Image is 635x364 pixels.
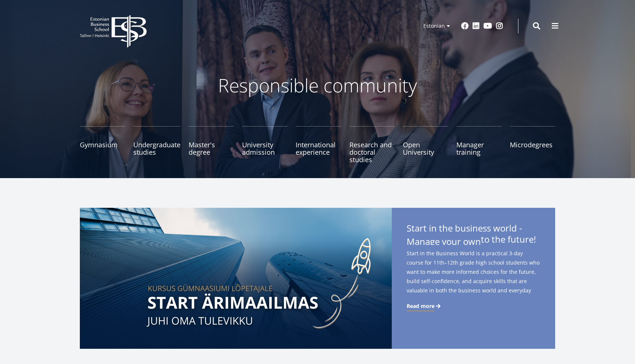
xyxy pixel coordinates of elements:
[296,126,341,163] a: International experience
[403,126,448,163] a: Open University
[481,233,536,245] font: to the future!
[296,140,336,157] font: International experience
[407,250,540,303] font: Start in the Business World is a practical 3-day course for 11th–12th grade high school students ...
[133,140,180,157] font: Undergraduate studies
[510,140,553,149] font: Microdegrees
[218,73,417,98] font: Responsible community
[80,208,392,349] img: Start in the business world
[80,126,125,163] a: Gymnasium
[133,126,180,163] a: Undergraduate studies
[407,302,442,310] a: Read more
[80,140,118,149] font: Gymnasium
[510,126,555,163] a: Microdegrees
[242,126,287,163] a: University admission
[456,140,484,157] font: Manager training
[189,126,234,163] a: Master's degree
[189,140,215,157] font: Master's degree
[349,126,395,163] a: Research and doctoral studies
[242,140,275,157] font: University admission
[349,140,392,164] font: Research and doctoral studies
[456,126,502,163] a: Manager training
[403,140,434,157] font: Open University
[407,302,434,309] font: Read more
